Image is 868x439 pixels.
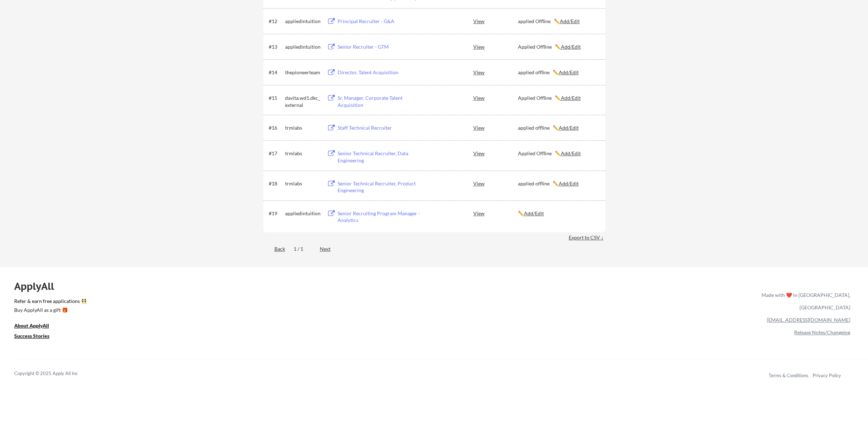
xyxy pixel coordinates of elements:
a: Terms & Conditions [769,373,808,378]
div: Staff Technical Recruiter [338,124,426,131]
div: 1 / 1 [294,245,311,253]
div: applied offline ✏️ [518,124,599,131]
a: [EMAIL_ADDRESS][DOMAIN_NAME] [767,317,850,323]
div: Copyright © 2025 Apply All Inc [14,370,96,377]
div: applied offline ✏️ [518,69,599,76]
div: Made with ❤️ in [GEOGRAPHIC_DATA], [GEOGRAPHIC_DATA] [759,289,850,314]
div: trmlabs [285,124,321,131]
div: #18 [269,180,283,187]
u: Add/Edit [559,69,579,75]
div: View [473,40,518,53]
u: Add/Edit [559,180,579,186]
div: Buy ApplyAll as a gift 🎁 [14,308,85,313]
div: Director, Talent Acquisition [338,69,426,76]
div: #15 [269,94,283,102]
div: Applied Offline ✏️ [518,94,599,102]
div: trmlabs [285,150,321,157]
div: ✏️ [518,210,599,217]
div: View [473,15,518,27]
u: Add/Edit [524,210,544,216]
div: #19 [269,210,283,217]
div: #17 [269,150,283,157]
u: About ApplyAll [14,323,49,329]
div: appliedintuition [285,43,321,50]
div: #16 [269,124,283,131]
u: Add/Edit [561,44,581,50]
div: View [473,121,518,134]
div: #14 [269,69,283,76]
div: Senior Technical Recruiter, Product Engineering [338,180,426,194]
div: davita.wd1.dkc_external [285,94,321,108]
u: Add/Edit [561,150,581,156]
a: Release Notes/Changelog [794,329,850,335]
div: View [473,91,518,104]
div: Back [263,245,285,253]
div: Senior Recruiter - GTM [338,43,426,50]
div: Applied Offline ✏️ [518,150,599,157]
div: Principal Recruiter - G&A [338,18,426,25]
div: appliedintuition [285,210,321,217]
div: Sr. Manager, Corporate Talent Acquisition [338,94,426,108]
div: View [473,147,518,159]
div: applied Offline ✏️ [518,18,599,25]
u: Add/Edit [559,125,579,131]
u: Add/Edit [561,95,581,101]
a: Buy ApplyAll as a gift 🎁 [14,306,85,315]
div: View [473,207,518,220]
div: appliedintuition [285,18,321,25]
div: thepioneerteam [285,69,321,76]
a: Success Stories [14,332,59,341]
div: Senior Technical Recruiter, Data Engineering [338,150,426,164]
a: About ApplyAll [14,322,59,331]
a: Privacy Policy [813,373,841,378]
div: applied offline ✏️ [518,180,599,187]
div: View [473,66,518,78]
div: View [473,177,518,190]
div: #12 [269,18,283,25]
div: #13 [269,43,283,50]
u: Add/Edit [560,18,580,24]
div: Senior Recruiting Program Manager - Analytics [338,210,426,224]
a: Refer & earn free applications 👯‍♀️ [14,299,613,306]
u: Success Stories [14,333,49,339]
div: trmlabs [285,180,321,187]
div: Export to CSV ↓ [569,234,605,241]
div: Applied Offline ✏️ [518,43,599,50]
div: Next [320,245,339,253]
div: ApplyAll [14,280,62,292]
